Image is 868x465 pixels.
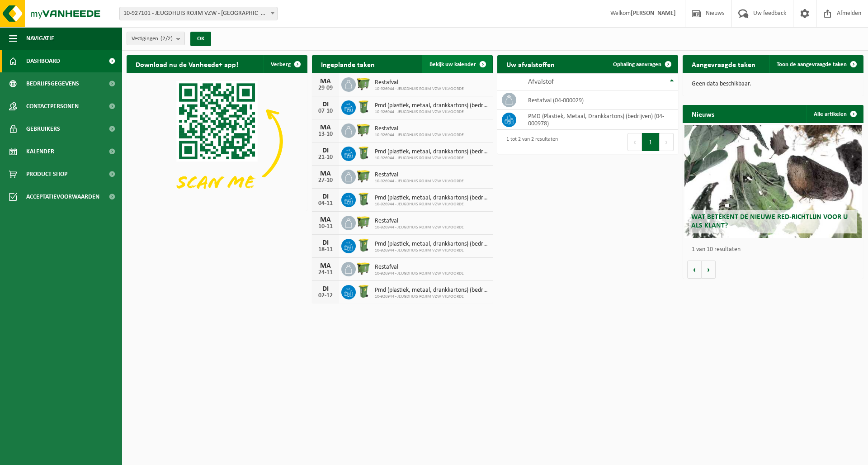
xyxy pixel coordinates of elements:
span: Bekijk uw kalender [429,62,476,67]
span: 10-926944 - JEUGDHUIS ROJIM VZW VILVOORDE [375,86,464,92]
button: Verberg [264,55,307,73]
a: Wat betekent de nieuwe RED-richtlijn voor u als klant? [684,125,862,238]
td: restafval (04-000029) [521,90,678,110]
div: MA [316,124,335,131]
span: Restafval [375,264,464,271]
img: WB-1100-HPE-GN-51 [356,76,371,91]
span: Acceptatievoorwaarden [26,185,99,208]
a: Alle artikelen [807,105,863,123]
count: (2/2) [160,36,173,42]
a: Bekijk uw kalender [422,55,492,73]
img: WB-1100-HPE-GN-51 [356,261,371,276]
span: 10-926944 - JEUGDHUIS ROJIM VZW VILVOORDE [375,179,464,184]
span: Pmd (plastiek, metaal, drankkartons) (bedrijven) [375,195,488,202]
span: 10-926944 - JEUGDHUIS ROJIM VZW VILVOORDE [375,109,488,115]
span: 10-926944 - JEUGDHUIS ROJIM VZW VILVOORDE [375,271,464,276]
h2: Nieuws [683,105,723,123]
button: Vestigingen(2/2) [127,32,185,45]
img: WB-1100-HPE-GN-51 [356,214,371,230]
button: Previous [627,133,642,151]
span: Restafval [375,218,464,225]
span: Contactpersonen [26,95,79,118]
div: MA [316,216,335,223]
div: 13-10 [316,131,335,138]
span: 10-926944 - JEUGDHUIS ROJIM VZW VILVOORDE [375,156,488,161]
span: Pmd (plastiek, metaal, drankkartons) (bedrijven) [375,287,488,294]
img: WB-0240-HPE-GN-51 [356,191,371,207]
button: Volgende [702,261,716,279]
div: MA [316,78,335,85]
div: 10-11 [316,223,335,230]
span: Kalender [26,140,54,163]
span: Restafval [375,79,464,86]
button: OK [190,32,211,46]
div: 29-09 [316,85,335,91]
div: 24-11 [316,270,335,276]
img: WB-1100-HPE-GN-51 [356,122,371,138]
span: Restafval [375,125,464,133]
div: DI [316,193,335,200]
span: Afvalstof [528,78,554,85]
span: 10-926944 - JEUGDHUIS ROJIM VZW VILVOORDE [375,248,488,253]
button: Vorige [687,261,702,279]
button: 1 [642,133,660,151]
img: WB-1100-HPE-GN-51 [356,168,371,184]
img: WB-0240-HPE-GN-51 [356,99,371,114]
div: 27-10 [316,177,335,184]
span: Navigatie [26,27,54,50]
div: 07-10 [316,108,335,114]
span: 10-926944 - JEUGDHUIS ROJIM VZW VILVOORDE [375,202,488,207]
div: MA [316,170,335,177]
h2: Uw afvalstoffen [497,55,564,73]
span: 10-927101 - JEUGDHUIS ROJIM VZW - MECHELEN [120,7,277,20]
span: Pmd (plastiek, metaal, drankkartons) (bedrijven) [375,241,488,248]
h2: Download nu de Vanheede+ app! [127,55,247,73]
h2: Ingeplande taken [312,55,384,73]
img: Download de VHEPlus App [127,73,307,209]
div: 18-11 [316,247,335,253]
td: PMD (Plastiek, Metaal, Drankkartons) (bedrijven) (04-000978) [521,110,678,130]
a: Toon de aangevraagde taken [769,55,863,73]
div: DI [316,101,335,108]
span: 10-926944 - JEUGDHUIS ROJIM VZW VILVOORDE [375,294,488,299]
div: DI [316,147,335,154]
span: Pmd (plastiek, metaal, drankkartons) (bedrijven) [375,102,488,109]
div: 1 tot 2 van 2 resultaten [502,132,558,152]
span: 10-927101 - JEUGDHUIS ROJIM VZW - MECHELEN [119,7,278,20]
span: 10-926944 - JEUGDHUIS ROJIM VZW VILVOORDE [375,133,464,138]
span: Ophaling aanvragen [613,62,661,67]
h2: Aangevraagde taken [683,55,764,73]
button: Next [660,133,674,151]
span: Gebruikers [26,118,60,140]
img: WB-0240-HPE-GN-51 [356,284,371,299]
a: Ophaling aanvragen [606,55,677,73]
span: Product Shop [26,163,67,185]
img: WB-0240-HPE-GN-51 [356,237,371,253]
strong: [PERSON_NAME] [631,10,676,17]
img: WB-0240-HPE-GN-51 [356,145,371,161]
div: DI [316,285,335,293]
div: 02-12 [316,293,335,299]
span: Restafval [375,171,464,179]
span: Bedrijfsgegevens [26,72,79,95]
div: 04-11 [316,200,335,207]
p: Geen data beschikbaar. [692,81,854,87]
div: DI [316,239,335,247]
div: MA [316,262,335,270]
span: Vestigingen [132,32,173,46]
span: Pmd (plastiek, metaal, drankkartons) (bedrijven) [375,148,488,156]
span: Toon de aangevraagde taken [777,62,847,67]
span: Verberg [271,62,291,67]
p: 1 van 10 resultaten [692,247,859,253]
span: Dashboard [26,50,60,72]
div: 21-10 [316,154,335,161]
span: 10-926944 - JEUGDHUIS ROJIM VZW VILVOORDE [375,225,464,230]
span: Wat betekent de nieuwe RED-richtlijn voor u als klant? [691,214,848,229]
